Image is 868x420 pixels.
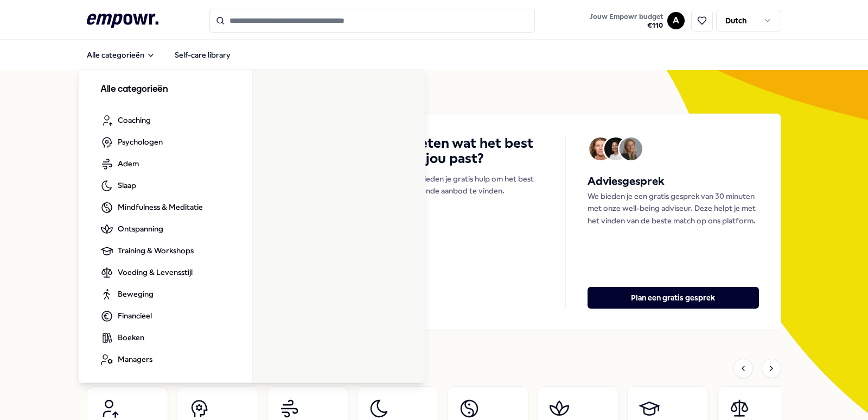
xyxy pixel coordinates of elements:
button: Plan een gratis gesprek [588,287,759,309]
span: Jouw Empowr budget [590,12,663,21]
img: Avatar [589,137,612,160]
a: Jouw Empowr budget€110 [585,9,667,32]
button: A [667,12,685,29]
span: € 110 [590,21,663,30]
h4: Weten wat het best bij jou past? [406,136,544,166]
nav: Main [78,44,239,66]
input: Search for products, categories or subcategories [209,9,535,33]
button: Jouw Empowr budget€110 [588,10,665,32]
a: Self-care library [166,44,239,66]
p: We bieden je gratis hulp om het best passende aanbod te vinden. [406,173,544,197]
img: Avatar [620,137,642,160]
button: Alle categorieën [78,44,164,66]
h5: Adviesgesprek [588,173,759,190]
p: We bieden je een gratis gesprek van 30 minuten met onze well-being adviseur. Deze helpt je met he... [588,190,759,227]
img: Avatar [604,137,627,160]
